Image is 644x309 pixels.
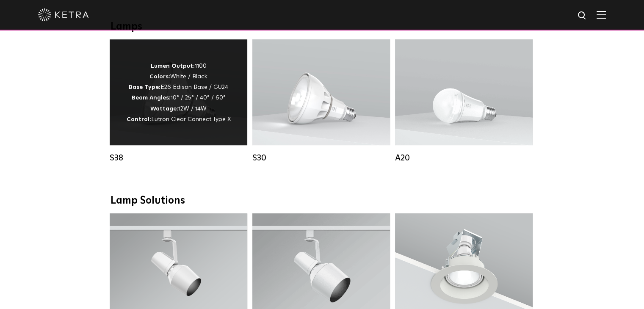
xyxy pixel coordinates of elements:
a: S38 Lumen Output:1100Colors:White / BlackBase Type:E26 Edison Base / GU24Beam Angles:10° / 25° / ... [110,39,247,166]
img: search icon [577,11,588,21]
a: A20 Lumen Output:600 / 800Colors:White / BlackBase Type:E26 Edison Base / GU24Beam Angles:Omni-Di... [395,39,533,166]
a: S30 Lumen Output:1100Colors:White / BlackBase Type:E26 Edison Base / GU24Beam Angles:15° / 25° / ... [252,39,390,166]
div: S30 [252,153,390,163]
strong: Colors: [149,74,170,80]
p: 1100 White / Black E26 Edison Base / GU24 10° / 25° / 40° / 60° 12W / 14W [127,61,231,125]
div: A20 [395,153,533,163]
strong: Lumen Output: [151,63,195,69]
strong: Beam Angles: [132,95,171,101]
strong: Control: [127,116,151,122]
span: Lutron Clear Connect Type X [151,116,231,122]
strong: Base Type: [129,84,160,90]
img: Hamburger%20Nav.svg [597,11,606,19]
strong: Wattage: [150,106,178,112]
div: Lamp Solutions [111,195,534,207]
div: S38 [110,153,247,163]
img: ketra-logo-2019-white [38,8,89,21]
